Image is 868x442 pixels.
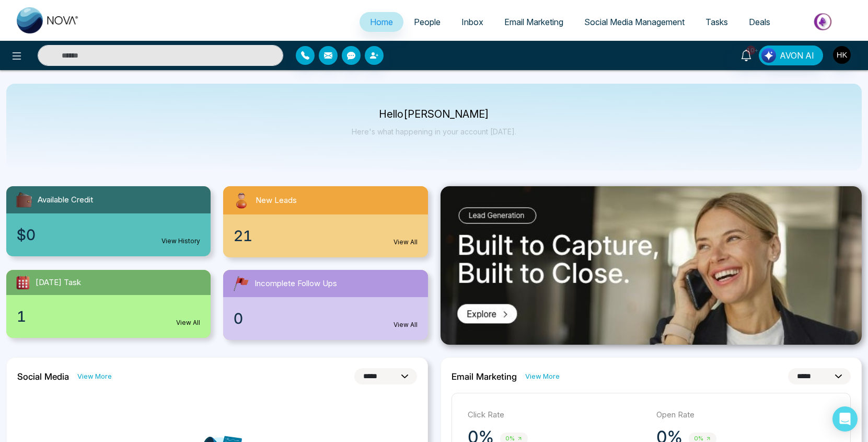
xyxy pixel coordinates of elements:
a: View History [161,236,200,246]
span: Inbox [461,17,483,27]
button: AVON AI [759,46,823,65]
img: availableCredit.svg [15,190,33,209]
span: $0 [17,224,36,246]
a: People [403,12,451,32]
span: [DATE] Task [36,277,81,289]
a: View More [525,371,560,381]
div: Open Intercom Messenger [832,406,858,432]
a: 10+ [734,46,759,64]
span: AVON AI [780,49,814,62]
img: followUps.svg [232,274,250,293]
h2: Email Marketing [452,371,517,382]
a: View More [77,371,112,381]
p: Open Rate [656,409,835,421]
p: Here's what happening in your account [DATE]. [352,127,516,136]
span: Social Media Management [584,17,685,27]
span: People [414,17,441,27]
span: Incomplete Follow Ups [254,278,337,290]
h2: Social Media [17,371,69,382]
span: Tasks [705,17,728,27]
a: New Leads21View All [217,186,434,257]
img: Lead Flow [761,48,776,63]
a: Tasks [695,12,738,32]
a: Social Media Management [574,12,695,32]
img: Market-place.gif [786,10,862,33]
img: Nova CRM Logo [17,7,79,33]
a: Inbox [451,12,494,32]
a: Incomplete Follow Ups0View All [217,270,434,340]
span: 1 [17,305,26,327]
span: 21 [234,225,252,247]
a: Home [360,12,403,32]
span: 0 [234,308,243,330]
a: View All [394,320,418,330]
span: Deals [749,17,770,27]
a: Deals [738,12,781,32]
span: New Leads [256,195,297,207]
p: Hello [PERSON_NAME] [352,110,516,119]
span: 10+ [746,46,756,55]
img: User Avatar [833,46,851,64]
a: View All [176,318,200,327]
img: . [441,186,862,345]
span: Home [370,17,393,27]
span: Email Marketing [504,17,563,27]
img: todayTask.svg [15,274,31,291]
span: Available Credit [38,194,93,206]
p: Click Rate [468,409,646,421]
a: Email Marketing [494,12,574,32]
img: newLeads.svg [232,190,251,210]
a: View All [394,237,418,247]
